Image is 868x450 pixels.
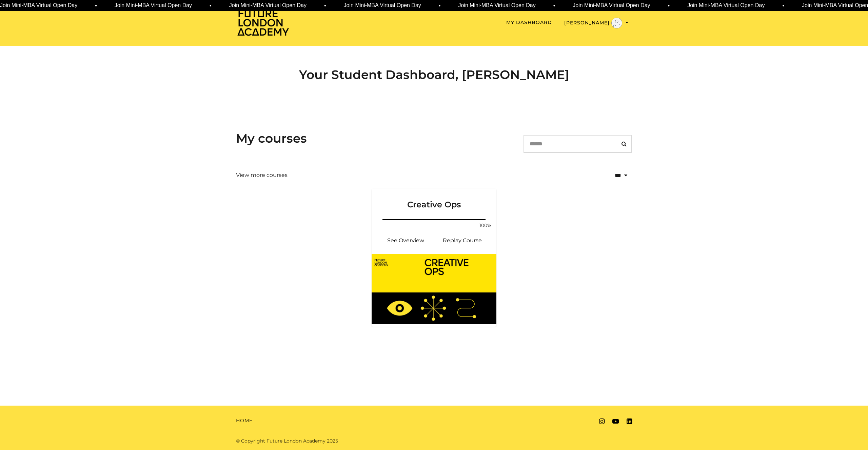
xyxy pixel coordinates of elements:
[377,232,434,249] a: Creative Ops: See Overview
[564,18,629,28] button: Toggle menu
[434,232,491,249] a: Creative Ops: Resume Course
[506,19,552,26] a: My Dashboard
[236,417,253,424] a: Home
[236,131,307,146] h3: My courses
[667,2,669,10] span: •
[380,189,488,210] h3: Creative Ops
[552,2,554,10] span: •
[372,189,496,218] a: Creative Ops
[231,437,434,445] div: © Copyright Future London Academy 2025
[781,2,783,10] span: •
[236,171,288,179] a: View more courses
[593,167,632,183] select: status
[94,2,96,10] span: •
[236,67,632,82] h2: Your Student Dashboard, [PERSON_NAME]
[208,2,210,10] span: •
[477,222,494,229] span: 100%
[236,9,290,36] img: Home Page
[323,2,325,10] span: •
[437,2,439,10] span: •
